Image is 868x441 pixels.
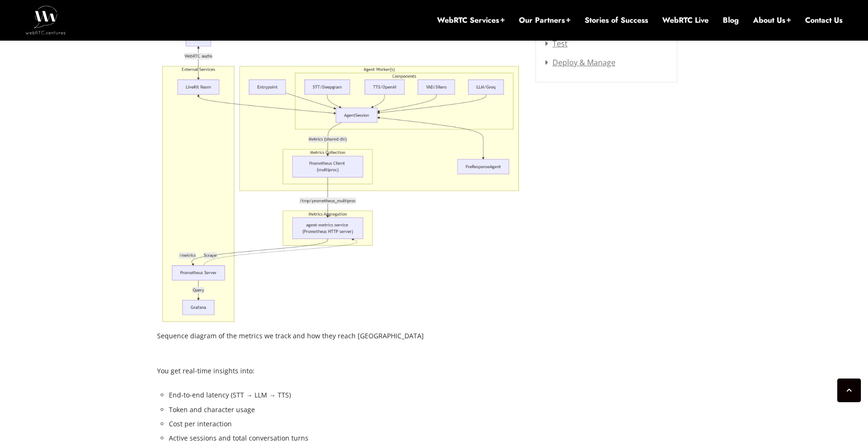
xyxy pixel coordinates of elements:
[169,417,521,431] li: Cost per interaction
[26,6,66,34] img: WebRTC.ventures
[437,15,505,26] a: WebRTC Services
[723,15,739,26] a: Blog
[662,15,709,26] a: WebRTC Live
[169,403,521,417] li: Token and character usage
[585,15,648,26] a: Stories of Success
[545,57,615,68] a: Deploy & Manage
[805,15,842,26] a: Contact Us
[519,15,570,26] a: Our Partners
[169,388,521,402] li: End-to-end latency (STT → LLM → TTS)
[157,364,521,378] p: You get real-time insights into:
[753,15,791,26] a: About Us
[545,38,568,49] a: Test
[157,329,521,343] figcaption: Sequence diagram of the metrics we track and how they reach [GEOGRAPHIC_DATA]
